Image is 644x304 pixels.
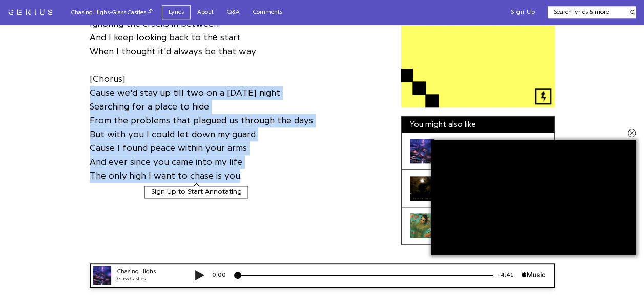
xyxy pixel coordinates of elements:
div: Chasing Highs - Glass Castles [71,7,153,17]
a: About [191,5,220,19]
div: Cover art for Father Figure by Taylor Swift [410,213,434,238]
div: -4:41 [411,8,440,16]
a: Cover art for Starless Sky by Glass CastlesStarless SkyGlass Castles [402,170,554,207]
div: Fake It [443,139,476,151]
div: Chasing Highs [36,4,97,13]
input: Search lyrics & more [548,8,624,16]
div: Glass Castles [36,12,97,20]
a: Comments [246,5,289,19]
button: Sign Up to Start Annotating [144,186,248,198]
a: Q&A [220,5,246,19]
div: Cover art for Fake It by Glass Castles [410,139,434,163]
button: Sign Up [511,8,535,16]
img: 72x72bb.jpg [11,3,30,21]
div: You might also like [402,116,554,133]
a: Cover art for Fake It by Glass CastlesFake ItGlass Castles [402,133,554,170]
a: Lyrics [162,5,191,19]
a: Cover art for Father Figure by Taylor SwiftFather Figure[PERSON_NAME] [402,207,554,244]
div: Cover art for Starless Sky by Glass Castles [410,176,434,201]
